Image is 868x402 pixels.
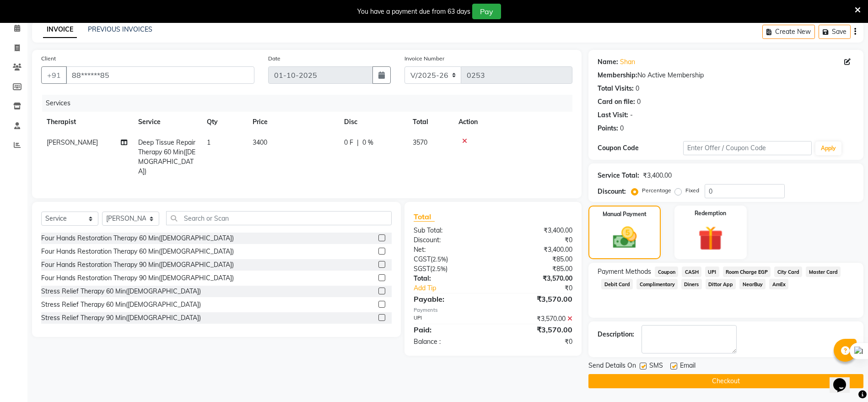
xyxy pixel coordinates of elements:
[598,84,634,93] div: Total Visits:
[598,71,854,80] div: No Active Membership
[680,361,695,372] span: Email
[685,186,699,195] label: Fixed
[723,266,771,277] span: Room Charge EGP
[407,226,493,235] div: Sub Total:
[605,224,644,251] img: _cash.svg
[407,112,453,132] th: Total
[414,265,430,273] span: SGST
[588,374,863,388] button: Checkout
[769,279,788,289] span: AmEx
[493,314,580,324] div: ₹3,570.00
[603,210,647,218] label: Manual Payment
[598,97,635,107] div: Card on file:
[407,235,493,245] div: Discount:
[683,141,811,155] input: Enter Offer / Coupon Code
[493,293,580,304] div: ₹3,570.00
[695,209,726,217] label: Redemption
[706,279,736,289] span: Dittor App
[762,25,815,39] button: Create New
[649,361,663,372] span: SMS
[41,287,201,296] div: Stress Relief Therapy 60 Min([DEMOGRAPHIC_DATA])
[357,138,359,147] span: |
[432,265,446,272] span: 2.5%
[655,266,678,277] span: Coupon
[41,112,133,132] th: Therapist
[636,84,639,93] div: 0
[598,171,639,180] div: Service Total:
[253,138,267,147] span: 3400
[598,330,634,339] div: Description:
[41,234,234,243] div: Four Hands Restoration Therapy 60 Min([DEMOGRAPHIC_DATA])
[133,112,201,132] th: Service
[598,124,618,133] div: Points:
[493,255,580,264] div: ₹85.00
[630,110,633,120] div: -
[598,71,637,80] div: Membership:
[41,273,234,283] div: Four Hands Restoration Therapy 90 Min([DEMOGRAPHIC_DATA])
[637,97,641,107] div: 0
[682,266,701,277] span: CASH
[339,112,407,132] th: Disc
[407,283,507,293] a: Add Tip
[705,266,719,277] span: UPI
[138,138,195,175] span: Deep Tissue Repair Therapy 60 Min([DEMOGRAPHIC_DATA])
[407,314,493,324] div: UPI
[268,54,280,63] label: Date
[819,25,851,39] button: Save
[636,279,678,289] span: Complimentary
[493,235,580,245] div: ₹0
[414,212,435,222] span: Total
[414,306,572,314] div: Payments
[413,138,427,147] span: 3570
[41,300,201,310] div: Stress Relief Therapy 60 Min([DEMOGRAPHIC_DATA])
[598,143,683,153] div: Coupon Code
[407,274,493,283] div: Total:
[620,57,635,67] a: Shan
[407,337,493,347] div: Balance :
[806,266,841,277] span: Master Card
[42,95,579,112] div: Services
[404,54,444,63] label: Invoice Number
[407,324,493,335] div: Paid:
[362,138,373,147] span: 0 %
[344,138,353,147] span: 0 F
[507,283,579,293] div: ₹0
[493,324,580,335] div: ₹3,570.00
[41,54,56,63] label: Client
[88,25,152,33] a: PREVIOUS INVOICES
[774,266,802,277] span: City Card
[620,124,624,133] div: 0
[41,313,201,323] div: Stress Relief Therapy 90 Min([DEMOGRAPHIC_DATA])
[598,57,618,67] div: Name:
[642,186,671,195] label: Percentage
[41,260,234,270] div: Four Hands Restoration Therapy 90 Min([DEMOGRAPHIC_DATA])
[432,255,446,263] span: 2.5%
[493,264,580,274] div: ₹85.00
[43,22,77,38] a: INVOICE
[47,138,98,147] span: [PERSON_NAME]
[207,138,210,147] span: 1
[357,7,470,16] div: You have a payment due from 63 days
[815,141,841,155] button: Apply
[472,4,501,19] button: Pay
[414,255,431,263] span: CGST
[601,279,633,289] span: Debit Card
[247,112,339,132] th: Price
[598,187,626,196] div: Discount:
[598,267,651,277] span: Payment Methods
[739,279,766,289] span: NearBuy
[407,264,493,274] div: ( )
[830,365,859,393] iframe: chat widget
[493,274,580,283] div: ₹3,570.00
[201,112,247,132] th: Qty
[493,337,580,347] div: ₹0
[166,211,392,225] input: Search or Scan
[407,255,493,264] div: ( )
[407,245,493,255] div: Net:
[643,171,672,180] div: ₹3,400.00
[493,226,580,235] div: ₹3,400.00
[453,112,572,132] th: Action
[588,361,636,372] span: Send Details On
[681,279,702,289] span: Diners
[690,223,731,254] img: _gift.svg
